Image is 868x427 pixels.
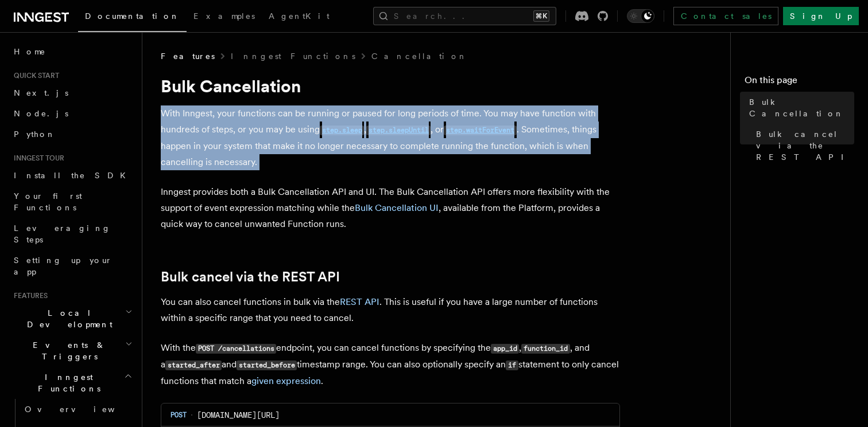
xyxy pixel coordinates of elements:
a: REST API [340,296,379,307]
a: step.sleepUntil [366,124,431,135]
a: Leveraging Steps [9,218,135,250]
a: step.sleep [320,124,364,135]
code: POST /cancellations [196,344,276,354]
button: Events & Triggers [9,335,135,367]
code: if [506,361,518,370]
span: [DOMAIN_NAME][URL] [197,409,280,421]
a: Bulk cancel via the REST API [161,269,340,285]
span: Quick start [9,71,59,80]
a: Node.js [9,103,135,124]
span: Install the SDK [14,171,133,180]
code: step.sleep [320,126,364,135]
a: Install the SDK [9,165,135,186]
a: Python [9,124,135,144]
a: given expression [251,375,321,386]
a: Your first Functions [9,186,135,218]
code: started_after [165,361,222,370]
a: Examples [187,3,262,31]
code: step.sleepUntil [366,126,431,135]
p: You can also cancel functions in bulk via the . This is useful if you have a large number of func... [161,294,620,326]
a: Inngest Functions [231,50,355,62]
a: Overview [20,399,135,420]
span: Next.js [14,88,68,97]
a: Bulk cancel via the REST API [751,124,854,167]
span: Features [9,291,48,300]
kbd: ⌘K [533,10,549,22]
span: Documentation [85,11,180,21]
span: Setting up your app [14,256,113,276]
h1: Bulk Cancellation [161,76,620,96]
a: Bulk Cancellation UI [355,202,439,213]
a: Bulk Cancellation [745,92,854,124]
a: step.waitForEvent [444,124,516,135]
span: Bulk Cancellation [749,96,854,119]
a: Home [9,41,135,62]
button: Local Development [9,303,135,335]
a: Documentation [78,3,187,32]
span: Leveraging Steps [14,224,111,244]
a: Cancellation [371,50,468,62]
button: Toggle dark mode [627,9,654,23]
a: AgentKit [262,3,336,31]
h4: On this page [745,73,854,92]
a: Next.js [9,83,135,103]
p: With the endpoint, you can cancel functions by specifying the , , and a and timestamp range. You ... [161,340,620,389]
button: Search...⌘K [373,7,556,25]
code: step.waitForEvent [444,126,516,135]
span: Home [14,46,46,57]
span: Overview [25,405,143,414]
a: Sign Up [783,7,859,25]
span: Your first Functions [14,191,82,212]
code: function_id [521,344,569,354]
span: Inngest tour [9,154,64,163]
code: started_before [237,361,297,370]
button: Inngest Functions [9,367,135,399]
span: Events & Triggers [9,339,125,362]
span: AgentKit [269,11,330,21]
span: Examples [193,11,255,21]
span: Node.js [14,109,68,118]
a: Contact sales [673,7,778,25]
code: app_id [491,344,519,354]
span: Local Development [9,307,125,330]
span: Python [14,130,56,139]
span: Features [161,50,215,62]
span: Bulk cancel via the REST API [756,128,854,163]
span: POST [170,410,187,420]
span: Inngest Functions [9,371,124,394]
p: With Inngest, your functions can be running or paused for long periods of time. You may have func... [161,105,620,170]
p: Inngest provides both a Bulk Cancellation API and UI. The Bulk Cancellation API offers more flexi... [161,184,620,232]
a: Setting up your app [9,250,135,282]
